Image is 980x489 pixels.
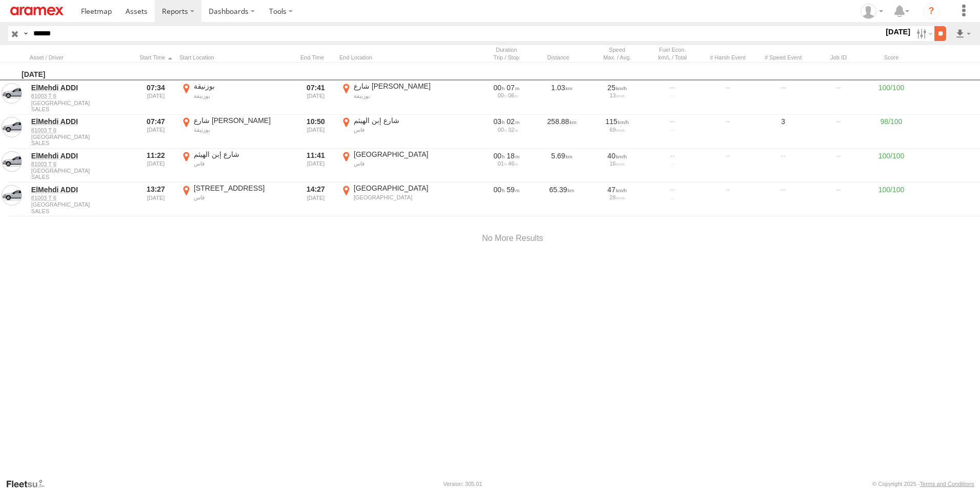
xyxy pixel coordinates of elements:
[136,184,175,215] div: 13:27 [DATE]
[536,116,587,148] div: 258.88
[498,160,506,167] span: 01
[354,81,451,91] div: شارع [PERSON_NAME]
[354,92,451,99] div: بوزنيقة
[593,185,641,194] div: 47
[194,160,291,167] div: فاس
[194,92,291,99] div: بوزنيقة
[31,106,131,112] span: Filter Results to this Group
[2,117,22,137] a: View Asset in Asset Management
[136,116,175,148] div: 07:47 [DATE]
[136,81,175,113] div: 07:34 [DATE]
[482,83,530,92] div: [425s] 12/08/2025 07:34 - 12/08/2025 07:41
[508,127,518,133] span: 32
[31,174,131,180] span: Filter Results to this Group
[872,481,974,487] div: © Copyright 2025 -
[136,54,175,61] div: Click to Sort
[868,116,914,148] div: 98/100
[813,54,864,61] div: Job ID
[868,150,914,181] div: 100/100
[179,81,292,113] label: Click to View Event Location
[507,117,520,126] span: 02
[31,127,131,134] a: 81003 T 6
[31,208,131,214] span: Filter Results to this Group
[354,150,451,159] div: [GEOGRAPHIC_DATA]
[296,54,335,61] div: Click to Sort
[31,83,131,92] a: ElMehdi ADDI
[179,150,292,181] label: Click to View Event Location
[30,54,132,61] div: Click to Sort
[494,84,505,92] span: 00
[136,150,175,181] div: 11:22 [DATE]
[857,4,887,19] div: Emad Mabrouk
[482,185,530,194] div: [3564s] 12/08/2025 13:27 - 12/08/2025 14:27
[536,184,587,215] div: 65.39
[482,151,530,160] div: [1131s] 12/08/2025 11:22 - 12/08/2025 11:41
[508,160,518,167] span: 46
[22,26,30,41] label: Search Query
[494,117,505,126] span: 03
[482,117,530,126] div: [10951s] 12/08/2025 07:47 - 12/08/2025 10:50
[296,150,335,181] div: 11:41 [DATE]
[296,116,335,148] div: 10:50 [DATE]
[954,26,972,41] label: Export results as...
[354,116,451,125] div: شارع إبن الهيثم
[31,194,131,201] a: 81003 T 6
[2,185,22,206] a: View Asset in Asset Management
[536,150,587,181] div: 5.69
[31,201,131,208] span: [GEOGRAPHIC_DATA]
[443,481,482,487] div: Version: 305.01
[194,81,291,91] div: بوزنيقة
[296,184,335,215] div: 14:27 [DATE]
[507,84,520,92] span: 07
[536,54,587,61] div: Click to Sort
[194,184,291,193] div: [STREET_ADDRESS]
[31,100,131,106] span: [GEOGRAPHIC_DATA]
[593,127,641,133] div: 69
[31,134,131,140] span: [GEOGRAPHIC_DATA]
[354,160,451,167] div: فاس
[593,117,641,126] div: 115
[6,479,53,489] a: Visit our Website
[31,140,131,146] span: Filter Results to this Group
[354,184,451,193] div: [GEOGRAPHIC_DATA]
[296,81,335,113] div: 07:41 [DATE]
[31,160,131,168] a: 81003 T 6
[194,150,291,159] div: شارع إبن الهيثم
[2,83,22,104] a: View Asset in Asset Management
[912,26,934,41] label: Search Filter Options
[868,184,914,215] div: 100/100
[923,3,940,19] i: ?
[10,7,64,15] img: aramex-logo.svg
[354,126,451,133] div: فاس
[179,116,292,148] label: Click to View Event Location
[508,92,518,98] span: 06
[179,184,292,215] label: Click to View Event Location
[194,116,291,125] div: شارع [PERSON_NAME]
[339,116,452,148] label: Click to View Event Location
[593,92,641,98] div: 13
[2,151,22,172] a: View Asset in Asset Management
[494,186,505,194] span: 00
[194,194,291,201] div: فاس
[498,92,506,98] span: 00
[507,186,520,194] span: 59
[354,194,451,201] div: [GEOGRAPHIC_DATA]
[868,81,914,113] div: 100/100
[339,150,452,181] label: Click to View Event Location
[920,481,974,487] a: Terms and Conditions
[593,151,641,160] div: 40
[593,194,641,200] div: 28
[339,81,452,113] label: Click to View Event Location
[494,152,505,160] span: 00
[31,151,131,160] a: ElMehdi ADDI
[498,127,506,133] span: 00
[31,92,131,99] a: 81003 T 6
[868,54,914,61] div: Score
[593,160,641,167] div: 16
[31,185,131,194] a: ElMehdi ADDI
[507,152,520,160] span: 18
[31,168,131,174] span: [GEOGRAPHIC_DATA]
[194,126,291,133] div: بوزنيقة
[758,116,809,148] div: 3
[593,83,641,92] div: 25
